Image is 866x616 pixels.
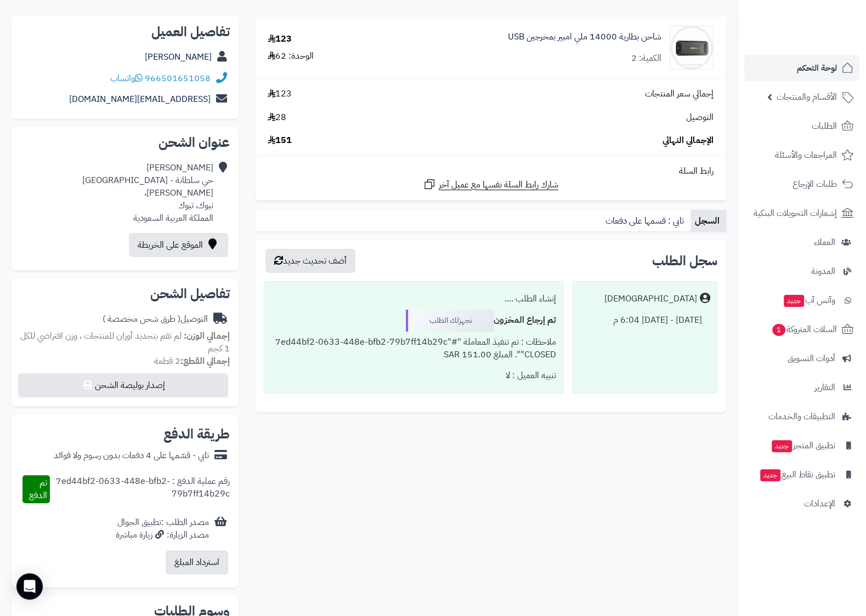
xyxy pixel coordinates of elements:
button: إصدار بوليصة الشحن [18,373,228,397]
span: شارك رابط السلة نفسها مع عميل آخر [439,179,558,191]
strong: إجمالي الوزن: [184,329,230,343]
a: إشعارات التحويلات البنكية [744,200,859,226]
span: إجمالي سعر المنتجات [645,88,714,100]
h3: سجل الطلب [652,254,717,267]
span: المراجعات والأسئلة [775,147,837,163]
div: نجهزلك الطلب [406,310,494,332]
div: رابط السلة [259,165,722,178]
span: تم الدفع [29,476,47,502]
span: 28 [268,111,286,124]
span: الطلبات [812,118,837,134]
b: تم إرجاع المخزون [494,313,556,327]
a: التقارير [744,374,859,401]
span: 123 [268,88,292,100]
span: التوصيل [686,111,714,124]
a: المدونة [744,258,859,284]
a: السلات المتروكة1 [744,316,859,343]
span: 151 [268,134,292,147]
div: تابي - قسّمها على 4 دفعات بدون رسوم ولا فوائد [54,449,209,462]
img: logo-2.png [791,28,856,51]
span: تطبيق المتجر [771,438,835,453]
span: تطبيق نقاط البيع [759,467,835,482]
span: التطبيقات والخدمات [768,409,835,424]
h2: طريقة الدفع [163,427,230,441]
a: العملاء [744,229,859,255]
div: الوحدة: 62 [268,50,314,62]
div: [DEMOGRAPHIC_DATA] [604,293,697,305]
h2: تفاصيل الشحن [20,287,230,300]
div: [DATE] - [DATE] 6:04 م [579,310,710,331]
span: وآتس آب [783,293,835,308]
a: 966501651058 [145,72,211,85]
div: Open Intercom Messenger [16,573,43,600]
a: السجل [690,210,726,232]
a: طلبات الإرجاع [744,171,859,197]
div: 123 [268,33,292,45]
span: الإجمالي النهائي [663,134,714,147]
span: جديد [772,440,792,452]
a: الطلبات [744,113,859,139]
span: ( طرق شحن مخصصة ) [103,312,180,326]
div: تنبيه العميل : لا [271,365,556,386]
span: لوحة التحكم [797,60,837,76]
span: إشعارات التحويلات البنكية [754,206,837,221]
a: المراجعات والأسئلة [744,142,859,168]
a: الإعدادات [744,490,859,517]
a: شارك رابط السلة نفسها مع عميل آخر [423,178,558,191]
strong: إجمالي القطع: [180,355,230,368]
a: التطبيقات والخدمات [744,403,859,430]
div: الكمية: 2 [631,52,661,65]
a: [EMAIL_ADDRESS][DOMAIN_NAME] [69,93,211,106]
button: أضف تحديث جديد [265,249,355,273]
a: وآتس آبجديد [744,287,859,313]
span: جديد [760,469,780,481]
span: طلبات الإرجاع [793,176,837,192]
button: استرداد المبلغ [166,550,228,574]
img: 11003012-90x90.jpg [670,26,713,70]
span: لم تقم بتحديد أوزان للمنتجات ، وزن افتراضي للكل 1 كجم [20,329,230,355]
a: الموقع على الخريطة [129,233,228,257]
a: واتساب [110,72,143,85]
span: جديد [784,295,804,307]
span: العملاء [814,235,835,250]
div: [PERSON_NAME] حي سلطانة - [GEOGRAPHIC_DATA][PERSON_NAME]، تبوك، تبوك المملكة العربية السعودية [20,162,213,224]
span: الأقسام والمنتجات [777,89,837,105]
div: إنشاء الطلب .... [271,288,556,310]
span: أدوات التسويق [788,351,835,366]
div: مصدر الزيارة: زيارة مباشرة [116,529,209,541]
span: السلات المتروكة [771,322,837,337]
small: 2 قطعة [154,355,230,368]
span: 1 [772,324,785,336]
a: لوحة التحكم [744,55,859,81]
div: التوصيل [103,313,208,326]
a: تطبيق نقاط البيعجديد [744,461,859,488]
div: ملاحظات : تم تنفيذ المعاملة "#7ed44bf2-0633-448e-bfb2-79b7ff14b29c" "CLOSED". المبلغ 151.00 SAR [271,332,556,366]
span: التقارير [814,380,835,395]
span: الإعدادات [804,496,835,511]
span: المدونة [811,264,835,279]
h2: عنوان الشحن [20,136,230,149]
div: رقم عملية الدفع : 7ed44bf2-0633-448e-bfb2-79b7ff14b29c [50,475,230,504]
div: مصدر الطلب :تطبيق الجوال [116,516,209,541]
a: شاحن بطارية 14000 ملي امبير بمخرجين USB [508,31,661,43]
h2: تفاصيل العميل [20,25,230,38]
a: أدوات التسويق [744,345,859,372]
a: تابي : قسمها على دفعات [601,210,690,232]
a: [PERSON_NAME] [145,50,212,64]
a: تطبيق المتجرجديد [744,432,859,459]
